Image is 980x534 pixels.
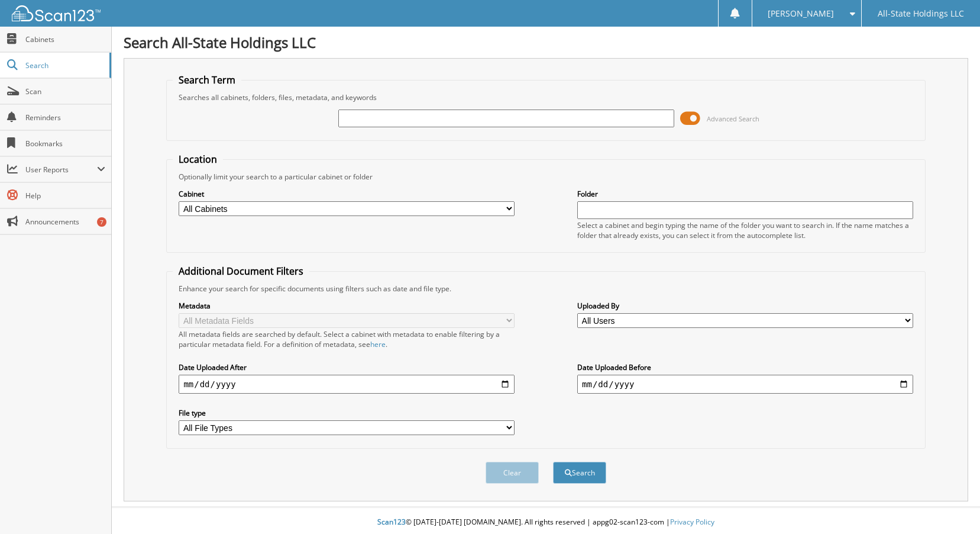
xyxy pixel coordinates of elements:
label: Date Uploaded After [179,362,515,372]
button: Clear [486,462,539,484]
label: Date Uploaded Before [577,362,913,372]
span: User Reports [25,165,97,175]
legend: Search Term [173,73,241,86]
span: [PERSON_NAME] [768,10,834,17]
label: Folder [577,189,913,199]
input: end [577,375,913,394]
span: Search [25,60,104,70]
div: Searches all cabinets, folders, files, metadata, and keywords [173,92,918,102]
a: here [370,339,386,349]
span: Cabinets [25,34,105,44]
label: Uploaded By [577,301,913,311]
span: Advanced Search [707,114,759,123]
span: Scan123 [377,517,406,527]
legend: Additional Document Filters [173,265,309,278]
div: Optionally limit your search to a particular cabinet or folder [173,172,918,182]
div: Select a cabinet and begin typing the name of the folder you want to search in. If the name match... [577,220,913,240]
label: Cabinet [179,189,515,199]
span: All-State Holdings LLC [878,10,964,17]
legend: Location [173,153,223,166]
span: Reminders [25,112,105,123]
button: Search [553,462,606,484]
div: Enhance your search for specific documents using filters such as date and file type. [173,284,918,294]
input: start [179,375,515,394]
label: Metadata [179,301,515,311]
div: 7 [97,217,106,227]
span: Bookmarks [25,139,105,149]
h1: Search All-State Holdings LLC [124,33,968,52]
span: Help [25,191,105,201]
span: Announcements [25,217,105,227]
div: All metadata fields are searched by default. Select a cabinet with metadata to enable filtering b... [179,329,515,349]
label: File type [179,408,515,418]
a: Privacy Policy [670,517,714,527]
span: Scan [25,86,105,96]
img: scan123-logo-white.svg [12,5,101,21]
